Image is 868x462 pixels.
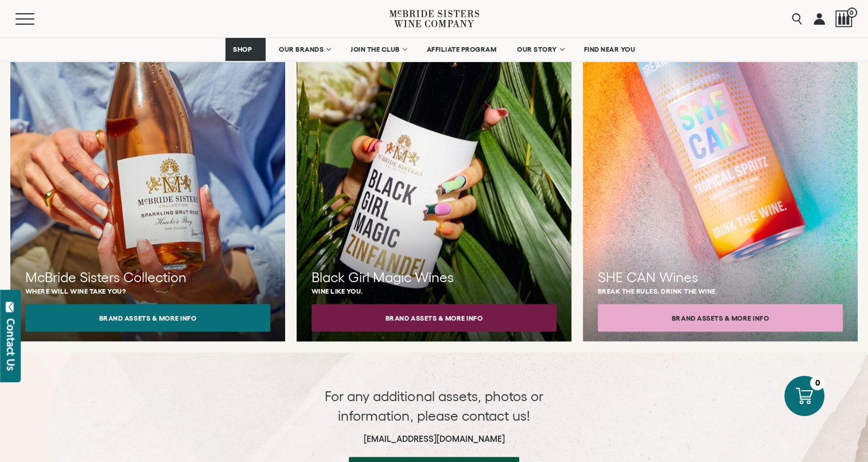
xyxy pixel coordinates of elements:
h6: [EMAIL_ADDRESS][DOMAIN_NAME] [320,434,549,444]
a: AFFILIATE PROGRAM [419,38,504,61]
span: OUR BRANDS [279,45,324,53]
button: Brand Assets & More Info [25,304,270,332]
button: Mobile Menu Trigger [15,13,57,25]
div: 0 [810,376,824,390]
span: 0 [847,7,857,18]
p: Where will wine take you? [25,287,270,295]
h3: McBride Sisters Collection [25,268,270,287]
div: Contact Us [5,318,17,371]
a: SHOP [225,38,266,61]
p: Wine like you. [312,287,556,295]
span: AFFILIATE PROGRAM [427,45,497,53]
span: OUR STORY [517,45,557,53]
a: JOIN THE CLUB [343,38,414,61]
a: OUR STORY [509,38,571,61]
span: SHOP [233,45,252,53]
button: Brand Assets & More Info [598,304,843,332]
p: For any additional assets, photos or information, please contact us! [320,387,549,425]
a: FIND NEAR YOU [577,38,643,61]
p: Break the rules. Drink the wine. [598,287,843,295]
a: OUR BRANDS [271,38,337,61]
button: Brand Assets & More Info [312,304,556,332]
span: JOIN THE CLUB [351,45,400,53]
h3: Black Girl Magic Wines [312,268,556,287]
h3: SHE CAN Wines [598,268,843,287]
span: FIND NEAR YOU [584,45,636,53]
